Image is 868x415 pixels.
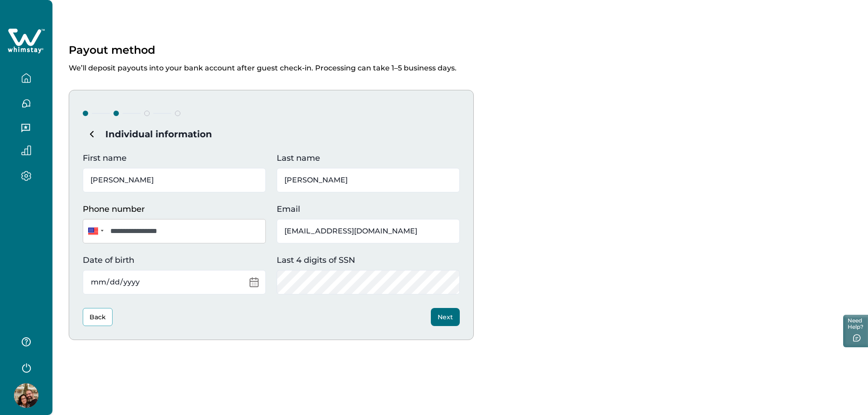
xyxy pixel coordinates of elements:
div: United States: + 1 [83,219,106,243]
label: First name [83,152,260,164]
button: Back [83,308,113,326]
button: Next [431,308,460,326]
img: Whimstay Host [14,383,38,408]
label: Last 4 digits of SSN [277,254,454,266]
p: We’ll deposit payouts into your bank account after guest check-in. Processing can take 1–5 busine... [69,56,852,73]
input: Last name [277,168,460,192]
p: Phone number [83,203,260,215]
label: Email [277,203,454,215]
input: Email [277,219,460,243]
label: Last name [277,152,454,164]
p: Payout method [69,43,155,56]
input: Date of birth [83,270,266,294]
input: First name [83,168,266,192]
button: Subtract [83,125,101,143]
h4: Individual information [83,125,460,143]
label: Date of birth [83,254,260,266]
